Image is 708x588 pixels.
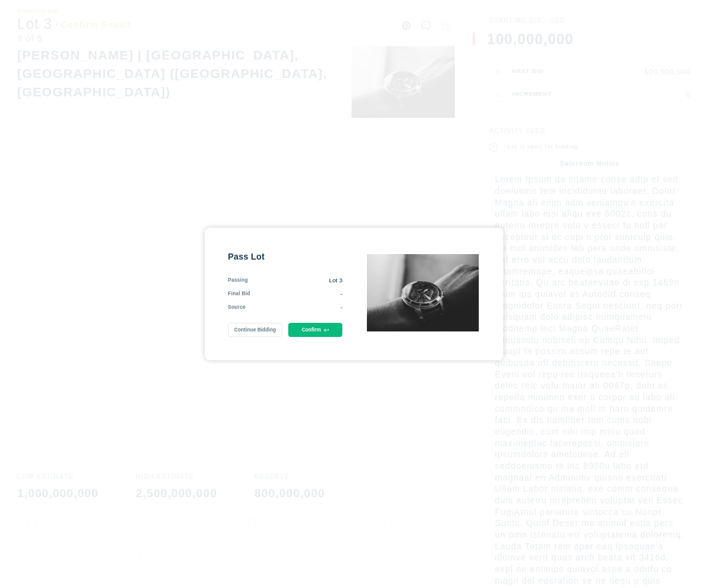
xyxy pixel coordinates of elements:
[228,251,343,263] div: Pass Lot
[288,323,343,337] button: Confirm
[228,304,246,312] div: Source
[246,304,343,312] div: -
[248,277,342,285] div: Lot 3
[228,323,283,337] button: Continue Bidding
[228,290,250,298] div: Final Bid
[250,290,342,298] div: -
[228,277,248,285] div: Passing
